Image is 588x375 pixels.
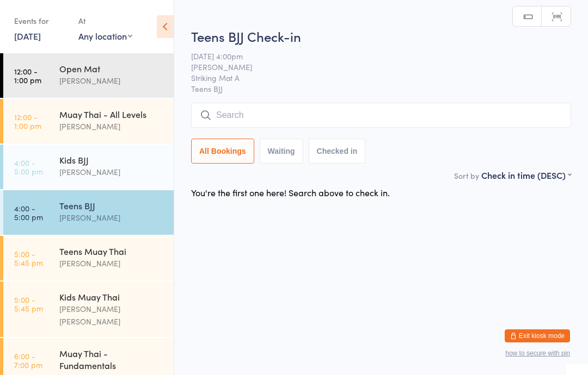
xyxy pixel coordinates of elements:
time: 4:00 - 5:00 pm [14,204,43,221]
a: 12:00 -1:00 pmOpen Mat[PERSON_NAME] [3,53,174,98]
time: 12:00 - 1:00 pm [14,112,41,130]
div: You're the first one here! Search above to check in. [191,186,390,198]
a: [DATE] [14,30,41,42]
div: [PERSON_NAME] [59,166,164,178]
time: 4:00 - 5:00 pm [14,158,43,176]
div: Open Mat [59,62,164,74]
time: 5:00 - 5:45 pm [14,295,43,312]
span: [PERSON_NAME] [191,61,554,72]
button: Checked in [309,139,366,164]
div: Teens BJJ [59,199,164,211]
button: Exit kiosk mode [505,329,570,342]
input: Search [191,103,571,128]
button: how to secure with pin [505,349,570,357]
a: 4:00 -5:00 pmTeens BJJ[PERSON_NAME] [3,190,174,235]
span: Striking Mat A [191,72,554,83]
div: Muay Thai - All Levels [59,108,164,120]
div: [PERSON_NAME] [59,257,164,270]
label: Sort by [454,170,479,181]
div: Check in time (DESC) [481,169,571,181]
a: 5:00 -5:45 pmKids Muay Thai[PERSON_NAME] [PERSON_NAME] [3,282,174,337]
h2: Teens BJJ Check-in [191,27,571,45]
div: Any location [78,30,132,42]
div: [PERSON_NAME] [59,74,164,87]
div: [PERSON_NAME] [59,120,164,133]
div: [PERSON_NAME] [PERSON_NAME] [59,303,164,328]
button: Waiting [260,139,303,164]
div: Kids Muay Thai [59,291,164,303]
div: [PERSON_NAME] [59,211,164,224]
div: Events for [14,12,68,30]
div: Teens Muay Thai [59,245,164,257]
a: 12:00 -1:00 pmMuay Thai - All Levels[PERSON_NAME] [3,99,174,143]
a: 5:00 -5:45 pmTeens Muay Thai[PERSON_NAME] [3,236,174,280]
time: 5:00 - 5:45 pm [14,249,43,267]
div: At [78,12,132,30]
span: [DATE] 4:00pm [191,51,554,61]
time: 6:00 - 7:00 pm [14,352,42,369]
div: Muay Thai - Fundamentals [59,347,164,371]
button: All Bookings [191,139,254,164]
div: Kids BJJ [59,154,164,166]
span: Teens BJJ [191,83,571,94]
a: 4:00 -5:00 pmKids BJJ[PERSON_NAME] [3,145,174,189]
time: 12:00 - 1:00 pm [14,67,41,84]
